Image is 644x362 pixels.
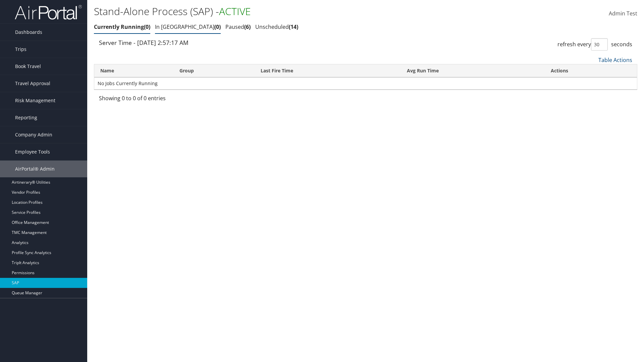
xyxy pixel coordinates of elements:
[15,24,42,41] span: Dashboards
[15,92,55,109] span: Risk Management
[225,23,251,31] a: Paused6
[15,75,50,92] span: Travel Approval
[557,41,591,48] span: refresh every
[609,10,637,17] span: Admin Test
[545,64,637,77] th: Actions
[15,161,55,177] span: AirPortal® Admin
[214,23,221,31] span: 0
[99,94,225,106] div: Showing 0 to 0 of 0 entries
[15,143,50,160] span: Employee Tools
[255,23,298,31] a: Unscheduled14
[15,109,37,126] span: Reporting
[94,77,637,89] td: No Jobs Currently Running
[173,64,255,77] th: Group: activate to sort column ascending
[611,41,632,48] span: seconds
[94,23,150,31] a: Currently Running0
[598,56,632,64] a: Table Actions
[15,41,26,58] span: Trips
[99,38,361,47] div: Server Time - [DATE] 2:57:17 AM
[219,4,251,18] span: ACTIVE
[15,126,52,143] span: Company Admin
[15,58,41,75] span: Book Travel
[609,3,637,24] a: Admin Test
[401,64,545,77] th: Avg Run Time: activate to sort column ascending
[144,23,150,31] span: 0
[94,4,456,18] h1: Stand-Alone Process (SAP) -
[244,23,251,31] span: 6
[15,4,82,20] img: airportal-logo.png
[289,23,298,31] span: 14
[94,64,173,77] th: Name: activate to sort column ascending
[155,23,221,31] a: In [GEOGRAPHIC_DATA]0
[255,64,401,77] th: Last Fire Time: activate to sort column ascending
